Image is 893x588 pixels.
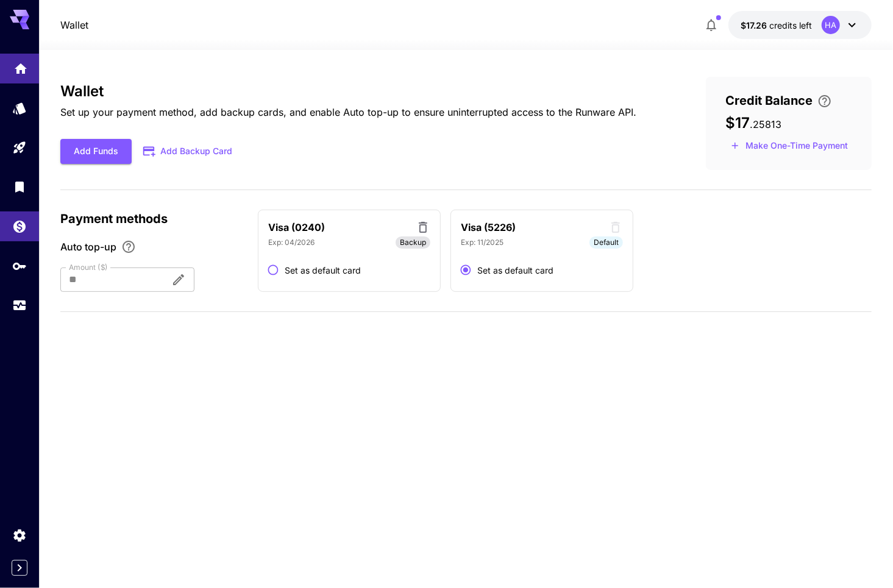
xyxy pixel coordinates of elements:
span: $17.26 [741,20,769,30]
div: Usage [12,298,27,313]
div: Models [12,101,27,116]
button: Make a one-time, non-recurring payment [725,136,853,155]
span: credits left [769,20,812,30]
span: Set as default card [477,264,553,277]
nav: breadcrumb [60,18,88,32]
span: Auto top-up [60,239,116,254]
div: HA [822,16,840,34]
span: Credit Balance [725,91,813,110]
p: Visa (5226) [461,220,516,235]
p: Payment methods [60,210,243,228]
p: Set up your payment method, add backup cards, and enable Auto top-up to ensure uninterrupted acce... [60,105,636,119]
span: . 25813 [750,118,781,130]
div: Library [12,179,27,194]
button: Add Funds [60,139,132,164]
a: Wallet [60,18,88,32]
div: Wallet [12,219,27,234]
div: Settings [12,528,27,543]
p: Exp: 04/2026 [268,237,315,248]
div: Home [13,57,28,73]
span: $17 [725,114,750,132]
p: Visa (0240) [268,220,325,235]
button: Enter your card details and choose an Auto top-up amount to avoid service interruptions. We'll au... [813,94,837,108]
span: Default [589,237,623,248]
button: Add Backup Card [132,140,245,163]
p: Exp: 11/2025 [461,237,503,248]
button: Expand sidebar [12,560,27,576]
div: Playground [12,140,27,155]
button: $17.25813HA [728,11,872,39]
h3: Wallet [60,83,636,100]
label: Amount ($) [69,262,108,272]
span: Set as default card [285,264,361,277]
div: API Keys [12,258,27,274]
div: $17.25813 [741,19,812,32]
button: Enable Auto top-up to ensure uninterrupted service. We'll automatically bill the chosen amount wh... [116,239,141,254]
span: Backup [400,237,426,248]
